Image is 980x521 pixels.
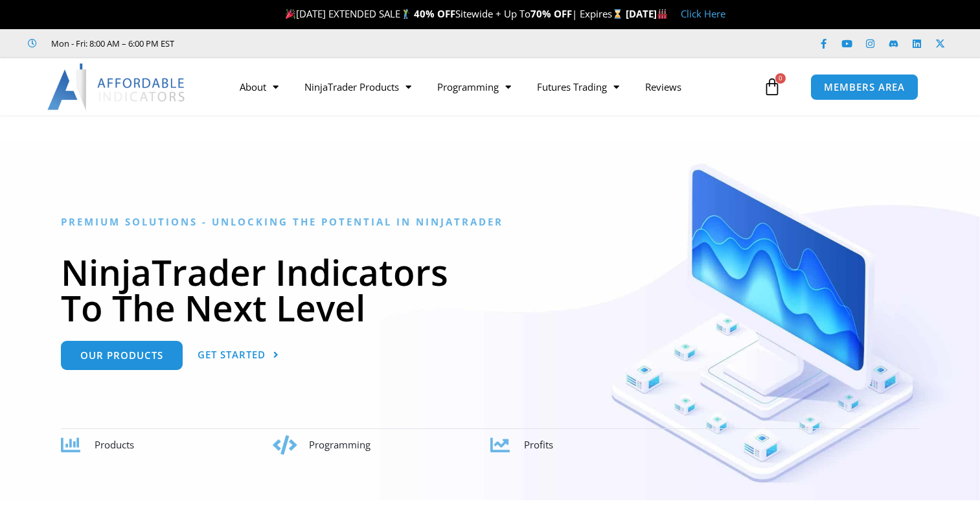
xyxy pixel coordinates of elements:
span: Our Products [80,351,163,360]
iframe: Customer reviews powered by Trustpilot [192,37,387,50]
a: Reviews [632,72,694,102]
a: Click Here [681,7,725,20]
span: [DATE] EXTENDED SALE Sitewide + Up To | Expires [282,7,626,20]
a: About [227,72,291,102]
span: Programming [309,438,370,451]
h1: NinjaTrader Indicators To The Next Level [61,254,919,325]
span: Get Started [198,350,266,360]
img: 🎉 [286,9,295,19]
span: 0 [775,73,786,84]
nav: Menu [227,72,760,102]
a: Our Products [61,341,183,370]
a: Futures Trading [524,72,632,102]
img: 🏌️‍♂️ [401,9,411,19]
a: MEMBERS AREA [810,74,918,100]
strong: [DATE] [626,7,668,20]
strong: 70% OFF [530,7,572,20]
a: Get Started [198,341,279,370]
img: ⌛ [613,9,622,19]
img: LogoAI | Affordable Indicators – NinjaTrader [47,64,187,110]
a: 0 [744,68,801,106]
a: NinjaTrader Products [291,72,424,102]
span: Products [95,438,134,451]
img: 🏭 [657,9,667,19]
span: Mon - Fri: 8:00 AM – 6:00 PM EST [48,36,174,51]
strong: 40% OFF [414,7,455,20]
h6: Premium Solutions - Unlocking the Potential in NinjaTrader [61,216,919,228]
span: Profits [524,438,553,451]
span: MEMBERS AREA [824,82,905,92]
a: Programming [424,72,524,102]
